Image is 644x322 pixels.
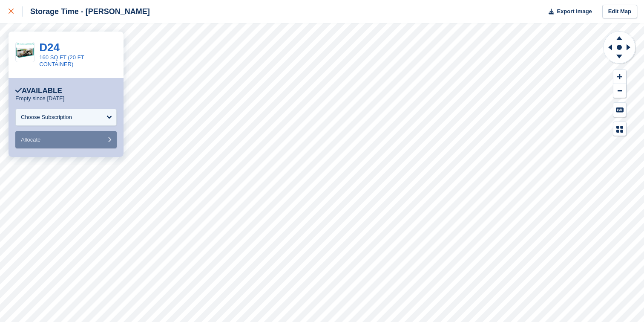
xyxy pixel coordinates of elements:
div: Available [15,87,62,95]
a: 160 SQ FT (20 FT CONTAINER) [39,54,84,67]
a: D24 [39,41,60,54]
span: Export Image [557,7,592,16]
button: Zoom In [613,70,626,84]
button: Export Image [543,5,592,19]
button: Map Legend [613,122,626,136]
p: Empty since [DATE] [15,95,64,102]
button: Allocate [15,131,117,148]
div: Storage Time - [PERSON_NAME] [23,6,150,17]
img: 10ft%20Container%20(80%20SQ%20FT)%20(1).png [16,43,34,61]
div: Choose Subscription [21,113,72,122]
span: Allocate [21,136,40,143]
button: Keyboard Shortcuts [613,103,626,117]
button: Zoom Out [613,84,626,98]
a: Edit Map [602,5,637,19]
